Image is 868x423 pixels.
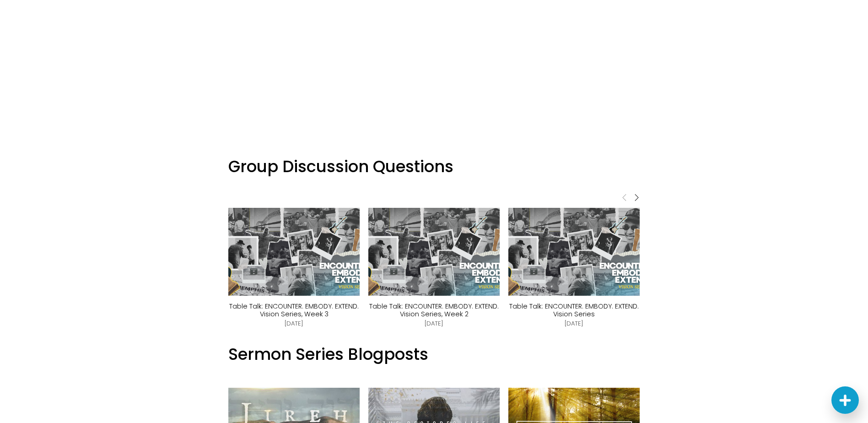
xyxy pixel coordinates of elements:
h3: Group Discussion Questions [228,156,640,178]
time: [DATE] [565,320,583,328]
span: Next [633,193,640,201]
a: Table Talk: ENCOUNTER. EMBODY. EXTEND. Vision Series [508,208,640,296]
a: Table Talk: ENCOUNTER. EMBODY. EXTEND. Vision Series, Week 3 [229,302,359,319]
a: Table Talk: ENCOUNTER. EMBODY. EXTEND. Vision Series, Week 3 [228,208,360,296]
img: Table Talk: ENCOUNTER. EMBODY. EXTEND. Vision Series [496,208,652,296]
time: [DATE] [285,320,303,328]
a: Table Talk: ENCOUNTER. EMBODY. EXTEND. Vision Series, Week 2 [368,208,500,296]
h3: Sermon Series Blogposts [228,344,640,365]
a: Table Talk: ENCOUNTER. EMBODY. EXTEND. Vision Series, Week 2 [369,302,499,319]
img: Table Talk: ENCOUNTER. EMBODY. EXTEND. Vision Series, Week 3 [216,208,372,296]
img: Table Talk: ENCOUNTER. EMBODY. EXTEND. Vision Series, Week 2 [356,208,512,296]
time: [DATE] [425,320,443,328]
a: Table Talk: ENCOUNTER. EMBODY. EXTEND. Vision Series [509,302,639,319]
span: Previous [621,193,628,201]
